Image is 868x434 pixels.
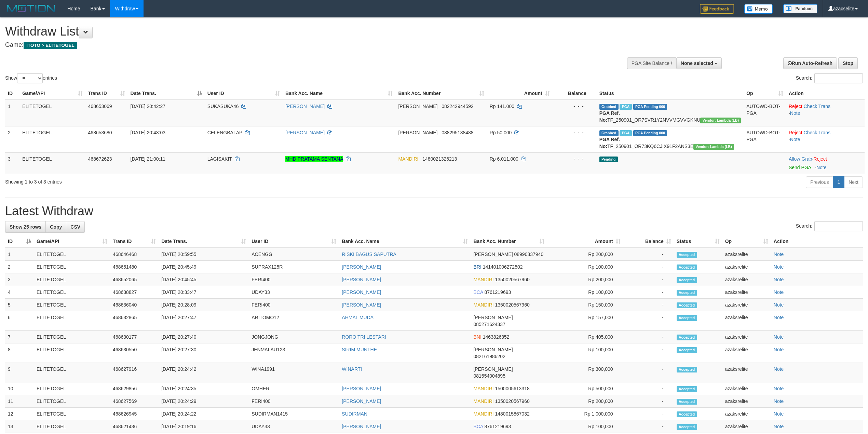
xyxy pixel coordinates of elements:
[249,363,339,382] td: WINA1991
[677,367,697,372] span: Accepted
[5,42,572,49] h4: Game:
[473,386,493,391] span: MANDIRI
[774,315,784,320] a: Note
[19,152,85,174] td: ELITETOGEL
[85,87,128,100] th: Trans ID: activate to sort column ascending
[5,204,863,218] h1: Latest Withdraw
[342,424,381,429] a: [PERSON_NAME]
[677,424,697,430] span: Accepted
[722,420,771,433] td: azaksrelite
[744,126,786,152] td: AUTOWD-BOT-PGA
[473,411,493,417] span: MANDIRI
[796,221,863,231] label: Search:
[547,408,623,420] td: Rp 1,000,000
[633,104,667,110] span: PGA Pending
[88,130,112,135] span: 468653680
[495,302,530,308] span: Copy 1350020567960 to clipboard
[473,398,493,404] span: MANDIRI
[599,157,618,162] span: Pending
[473,289,483,295] span: BCA
[473,334,481,340] span: BNI
[207,130,242,135] span: CELENGBALAP
[722,408,771,420] td: azaksrelite
[547,420,623,433] td: Rp 100,000
[722,248,771,261] td: azaksrelite
[490,104,514,109] span: Rp 141.000
[342,366,362,372] a: WINARTI
[774,289,784,295] a: Note
[473,252,513,257] span: [PERSON_NAME]
[623,331,674,343] td: -
[249,343,339,363] td: JENMALAU123
[722,299,771,311] td: azaksrelite
[5,331,34,343] td: 7
[483,334,510,340] span: Copy 1463826352 to clipboard
[722,331,771,343] td: azaksrelite
[547,395,623,408] td: Rp 200,000
[677,335,697,340] span: Accepted
[774,386,784,391] a: Note
[555,129,594,136] div: - - -
[783,4,817,13] img: panduan.png
[110,286,159,299] td: 468638827
[159,420,249,433] td: [DATE] 20:19:16
[5,420,34,433] td: 13
[495,398,530,404] span: Copy 1350020567960 to clipboard
[623,286,674,299] td: -
[487,87,553,100] th: Amount: activate to sort column ascending
[774,347,784,352] a: Note
[677,252,697,258] span: Accepted
[159,363,249,382] td: [DATE] 20:24:42
[249,408,339,420] td: SUDIRMAN1415
[623,382,674,395] td: -
[5,286,34,299] td: 4
[110,331,159,343] td: 468630177
[159,248,249,261] td: [DATE] 20:59:55
[790,137,800,142] a: Note
[547,235,623,248] th: Amount: activate to sort column ascending
[677,277,697,283] span: Accepted
[285,156,343,162] a: MHD PRATAMA SENTANA
[5,3,57,14] img: MOTION_logo.png
[249,273,339,286] td: FERI400
[786,126,865,152] td: · ·
[159,311,249,331] td: [DATE] 20:27:47
[473,373,505,379] span: Copy 081554004895 to clipboard
[623,311,674,331] td: -
[249,311,339,331] td: ARITOMO12
[599,137,620,149] b: PGA Ref. No:
[790,110,800,116] a: Note
[597,100,744,126] td: TF_250901_OR7SVR1Y2NVVMGVVGKNU
[700,4,734,14] img: Feedback.jpg
[342,277,381,282] a: [PERSON_NAME]
[677,347,697,353] span: Accepted
[547,331,623,343] td: Rp 405,000
[283,87,395,100] th: Bank Acc. Name: activate to sort column ascending
[547,273,623,286] td: Rp 200,000
[110,235,159,248] th: Trans ID: activate to sort column ascending
[249,248,339,261] td: ACENGG
[339,235,471,248] th: Bank Acc. Name: activate to sort column ascending
[547,343,623,363] td: Rp 100,000
[623,420,674,433] td: -
[159,273,249,286] td: [DATE] 20:45:45
[744,87,786,100] th: Op: activate to sort column ascending
[5,408,34,420] td: 12
[623,395,674,408] td: -
[623,299,674,311] td: -
[5,25,572,38] h1: Withdraw List
[342,398,381,404] a: [PERSON_NAME]
[674,235,722,248] th: Status: activate to sort column ascending
[555,103,594,110] div: - - -
[473,264,481,270] span: BRI
[110,343,159,363] td: 468630550
[34,395,110,408] td: ELITETOGEL
[473,354,505,359] span: Copy 082161986202 to clipboard
[813,156,827,162] a: Reject
[676,57,722,69] button: None selected
[774,302,784,308] a: Note
[110,273,159,286] td: 468652065
[774,411,784,417] a: Note
[285,130,325,135] a: [PERSON_NAME]
[484,289,511,295] span: Copy 8761219693 to clipboard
